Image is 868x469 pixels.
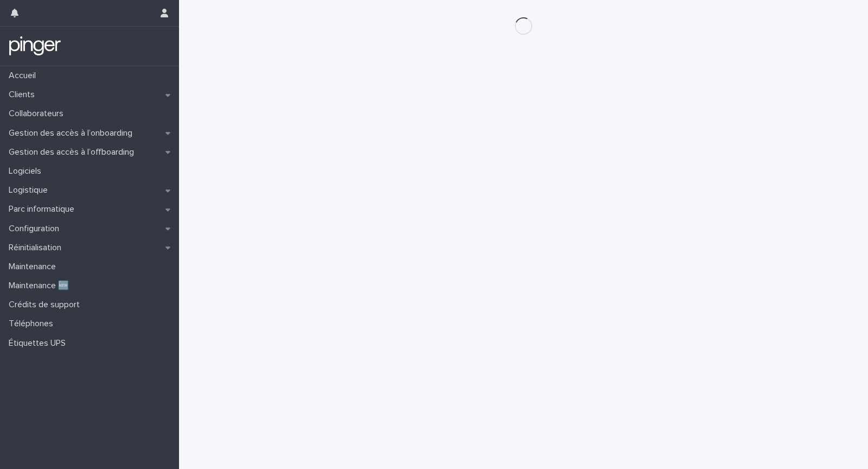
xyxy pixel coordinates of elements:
p: Gestion des accès à l’offboarding [4,147,143,157]
p: Étiquettes UPS [4,338,74,348]
p: Gestion des accès à l’onboarding [4,128,141,138]
p: Logistique [4,185,56,195]
p: Téléphones [4,319,62,329]
p: Logiciels [4,166,50,176]
p: Réinitialisation [4,243,70,253]
p: Configuration [4,224,68,234]
img: mTgBEunGTSyRkCgitkcU [9,35,61,57]
p: Crédits de support [4,300,88,310]
p: Maintenance [4,262,65,272]
p: Accueil [4,71,44,81]
p: Parc informatique [4,204,83,214]
p: Clients [4,90,43,100]
p: Collaborateurs [4,109,72,119]
p: Maintenance 🆕 [4,281,78,291]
